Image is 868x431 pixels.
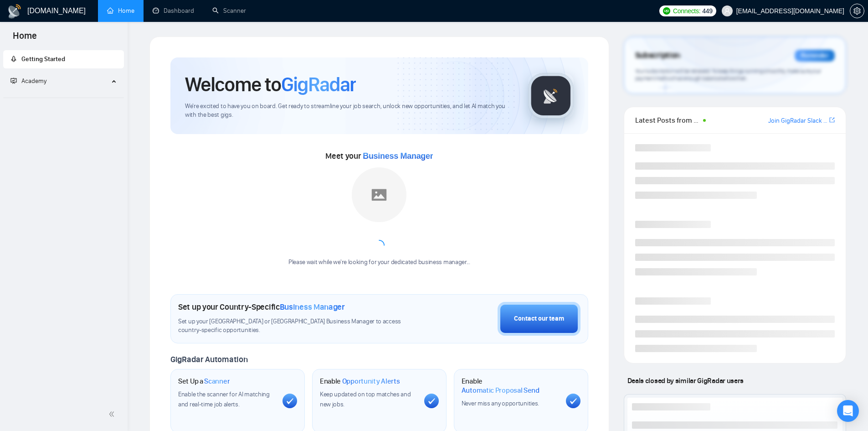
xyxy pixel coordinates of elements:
img: placeholder.png [352,167,406,222]
span: GigRadar Automation [170,354,247,364]
span: Opportunity Alerts [342,377,400,386]
span: loading [374,240,385,251]
a: setting [850,7,864,15]
span: Scanner [204,377,230,386]
a: searchScanner [212,7,246,15]
span: user [724,8,730,14]
li: Getting Started [3,50,124,68]
span: Set up your [GEOGRAPHIC_DATA] or [GEOGRAPHIC_DATA] Business Manager to access country-specific op... [178,317,420,335]
img: upwork-logo.png [663,7,670,15]
span: GigRadar [281,72,356,97]
button: Contact our team [498,302,580,336]
div: Open Intercom Messenger [837,400,859,422]
span: Enable the scanner for AI matching and real-time job alerts. [178,390,270,408]
img: logo [7,4,22,19]
h1: Set up your Country-Specific [178,302,345,312]
span: rocket [10,56,17,62]
span: Never miss any opportunities. [462,400,539,407]
h1: Set Up a [178,377,230,386]
h1: Welcome to [185,72,356,97]
span: Academy [21,77,46,85]
span: Keep updated on top matches and new jobs. [320,390,411,408]
span: double-left [108,410,118,419]
span: Connects: [673,6,700,16]
h1: Enable [462,377,559,395]
span: export [829,116,835,124]
span: Academy [10,77,46,85]
span: We're excited to have you on board. Get ready to streamline your job search, unlock new opportuni... [185,102,514,119]
div: Reminder [795,50,835,62]
a: homeHome [107,7,134,15]
span: Business Manager [280,302,345,312]
span: Subscription [635,48,680,63]
span: Business Manager [363,151,433,161]
button: setting [850,4,864,18]
li: Academy Homepage [3,94,124,100]
h1: Enable [320,377,400,386]
span: Latest Posts from the GigRadar Community [635,114,700,126]
div: Contact our team [514,314,564,324]
div: Please wait while we're looking for your dedicated business manager... [283,258,476,267]
span: Deals closed by similar GigRadar users [624,373,747,389]
span: Your subscription will be renewed. To keep things running smoothly, make sure your payment method... [635,68,821,82]
span: 449 [702,6,712,16]
span: fund-projection-screen [10,78,17,84]
span: Home [5,29,44,48]
span: Meet your [325,151,433,161]
span: Automatic Proposal Send [462,386,539,395]
a: Join GigRadar Slack Community [768,116,827,126]
img: gigradar-logo.png [528,73,574,119]
a: export [829,116,835,125]
span: Getting Started [21,55,65,63]
a: dashboardDashboard [153,7,194,15]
